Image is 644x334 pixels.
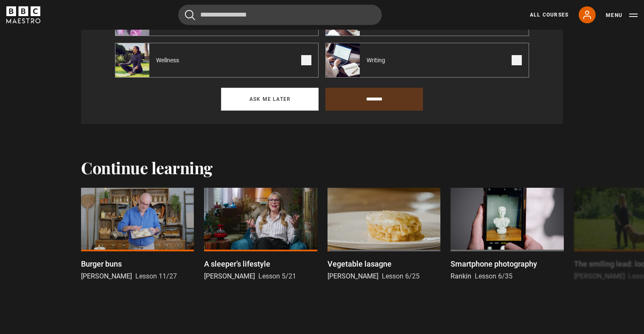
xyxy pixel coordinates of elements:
span: [PERSON_NAME] [574,272,625,280]
span: Lesson 6/35 [475,272,512,280]
button: Toggle navigation [606,11,638,19]
a: A sleeper’s lifestyle [PERSON_NAME] Lesson 5/21 [204,188,317,281]
span: Wellness [149,56,189,64]
span: Lesson 11/27 [135,272,177,280]
span: [PERSON_NAME] [204,272,255,280]
span: Lesson 6/25 [382,272,420,280]
p: Smartphone photography [451,258,537,270]
input: Search [178,5,382,25]
button: Ask me later [221,88,319,111]
a: Vegetable lasagne [PERSON_NAME] Lesson 6/25 [328,188,440,281]
a: Burger buns [PERSON_NAME] Lesson 11/27 [81,188,194,281]
span: Rankin [451,272,471,280]
span: Writing [360,56,395,64]
span: [PERSON_NAME] [328,272,378,280]
p: Burger buns [81,258,122,270]
p: Vegetable lasagne [328,258,392,270]
svg: BBC Maestro [6,6,40,23]
span: Lesson 5/21 [258,272,296,280]
button: Submit the search query [185,10,195,20]
h2: Continue learning [81,158,563,178]
a: All Courses [530,11,568,19]
a: Smartphone photography Rankin Lesson 6/35 [451,188,563,281]
p: A sleeper’s lifestyle [204,258,270,270]
span: [PERSON_NAME] [81,272,132,280]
